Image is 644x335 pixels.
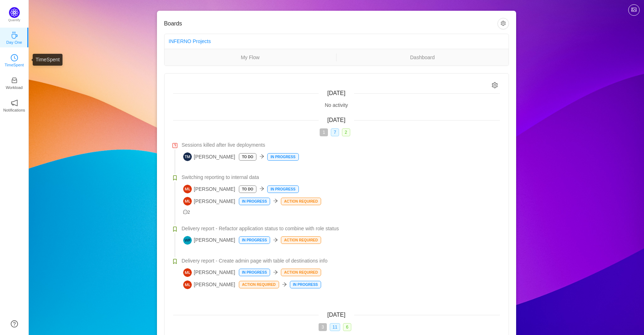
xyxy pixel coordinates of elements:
[182,257,500,265] a: Delivery report - Create admin page with table of destinations info
[169,38,211,44] a: INFERNO Projects
[6,39,22,46] p: Day One
[173,102,500,109] div: No activity
[183,152,192,161] img: TM
[183,268,235,277] span: [PERSON_NAME]
[259,154,264,159] i: icon: arrow-right
[9,7,20,18] img: Quantify
[182,225,339,232] span: Delivery report - Refactor application status to combine with role status
[183,185,192,193] img: ML
[182,141,500,149] a: Sessions killed after live deployments
[273,237,278,242] i: icon: arrow-right
[182,225,500,232] a: Delivery report - Refactor application status to combine with role status
[183,197,192,206] img: ML
[183,268,192,277] img: ML
[281,198,321,205] p: Action Required
[11,320,18,327] a: icon: question-circle
[268,186,298,193] p: In Progress
[183,236,192,245] img: WP
[239,269,270,276] p: In Progress
[331,128,339,136] span: 7
[337,53,509,61] a: Dashboard
[281,269,321,276] p: Action Required
[268,154,298,160] p: In Progress
[492,82,498,88] i: icon: setting
[183,236,235,245] span: [PERSON_NAME]
[239,281,279,288] p: Action Required
[11,77,18,84] i: icon: inbox
[3,107,25,113] p: Notifications
[183,185,235,193] span: [PERSON_NAME]
[165,53,336,61] a: My Flow
[320,128,328,136] span: 1
[342,128,350,136] span: 2
[239,154,256,160] p: To Do
[11,56,18,63] a: icon: clock-circleTimeSpent
[628,4,640,16] button: icon: picture
[319,323,327,331] span: 3
[164,20,497,27] h3: Boards
[183,152,235,161] span: [PERSON_NAME]
[182,174,259,181] span: Switching reporting to internal data
[8,18,20,23] p: Quantify
[6,84,23,91] p: Workload
[343,323,351,331] span: 6
[182,174,500,181] a: Switching reporting to internal data
[182,141,265,149] span: Sessions killed after live deployments
[239,186,256,193] p: To Do
[182,257,328,265] span: Delivery report - Create admin page with table of destinations info
[273,198,278,203] i: icon: arrow-right
[327,90,345,96] span: [DATE]
[330,323,340,331] span: 11
[327,312,345,318] span: [DATE]
[183,280,235,289] span: [PERSON_NAME]
[11,99,18,107] i: icon: notification
[5,62,24,68] p: TimeSpent
[273,270,278,275] i: icon: arrow-right
[11,32,18,39] i: icon: coffee
[11,34,18,41] a: icon: coffeeDay One
[282,282,287,287] i: icon: arrow-right
[183,280,192,289] img: ML
[183,197,235,206] span: [PERSON_NAME]
[281,237,321,244] p: Action Required
[497,18,509,29] button: icon: setting
[11,102,18,109] a: icon: notificationNotifications
[290,281,321,288] p: In Progress
[327,117,345,123] span: [DATE]
[183,210,190,215] span: 2
[11,79,18,86] a: icon: inboxWorkload
[183,210,188,214] i: icon: message
[239,198,270,205] p: In Progress
[239,237,270,244] p: In Progress
[11,54,18,61] i: icon: clock-circle
[259,186,264,191] i: icon: arrow-right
